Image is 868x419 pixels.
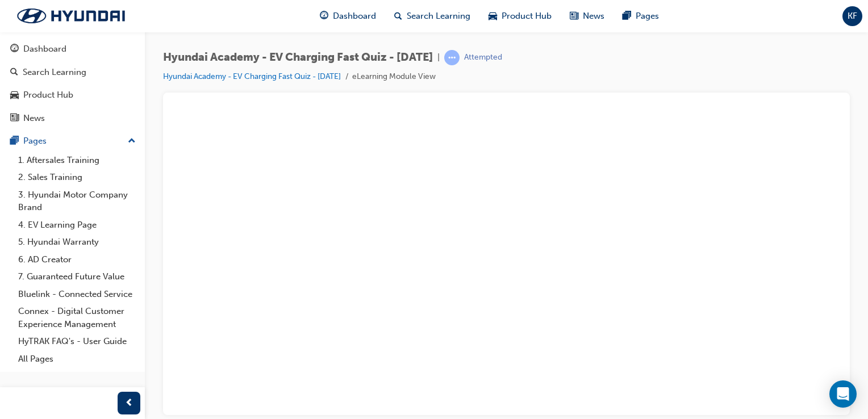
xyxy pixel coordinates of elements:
div: Pages [23,135,47,148]
span: Search Learning [407,10,470,23]
a: Dashboard [5,39,140,60]
span: up-icon [128,134,136,149]
span: car-icon [489,9,497,23]
a: 5. Hyundai Warranty [14,233,140,251]
span: Dashboard [333,10,376,23]
span: pages-icon [623,9,631,23]
span: Hyundai Academy - EV Charging Fast Quiz - [DATE] [163,51,433,64]
div: Attempted [464,52,502,63]
button: Pages [5,131,140,152]
span: Pages [636,10,659,23]
a: car-iconProduct Hub [479,5,561,28]
div: Open Intercom Messenger [829,380,857,408]
a: HyTRAK FAQ's - User Guide [14,333,140,350]
div: Product Hub [23,89,73,102]
a: All Pages [14,350,140,368]
a: 1. Aftersales Training [14,152,140,169]
a: 3. Hyundai Motor Company Brand [14,186,140,216]
a: Search Learning [5,62,140,83]
span: car-icon [10,90,19,100]
button: DashboardSearch LearningProduct HubNews [5,36,140,131]
a: News [5,108,140,129]
div: News [23,112,45,125]
span: pages-icon [10,136,19,146]
span: news-icon [570,9,578,23]
span: | [437,51,440,64]
li: eLearning Module View [352,70,436,83]
a: pages-iconPages [614,5,668,28]
span: search-icon [394,9,402,23]
span: News [583,10,604,23]
span: guage-icon [320,9,328,23]
div: Dashboard [23,43,66,56]
a: Hyundai Academy - EV Charging Fast Quiz - [DATE] [163,72,341,81]
span: Product Hub [502,10,552,23]
a: guage-iconDashboard [311,5,385,28]
a: 7. Guaranteed Future Value [14,268,140,286]
img: Trak [6,4,136,28]
span: KF [848,10,857,23]
span: learningRecordVerb_ATTEMPT-icon [444,50,460,65]
a: Bluelink - Connected Service [14,286,140,303]
a: 6. AD Creator [14,251,140,269]
a: search-iconSearch Learning [385,5,479,28]
a: news-iconNews [561,5,614,28]
span: guage-icon [10,44,19,55]
div: Search Learning [23,66,86,79]
button: KF [842,6,862,26]
a: Product Hub [5,85,140,106]
a: Connex - Digital Customer Experience Management [14,303,140,333]
a: 4. EV Learning Page [14,216,140,234]
span: search-icon [10,68,18,78]
span: prev-icon [125,396,133,410]
a: 2. Sales Training [14,169,140,186]
span: news-icon [10,114,19,124]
